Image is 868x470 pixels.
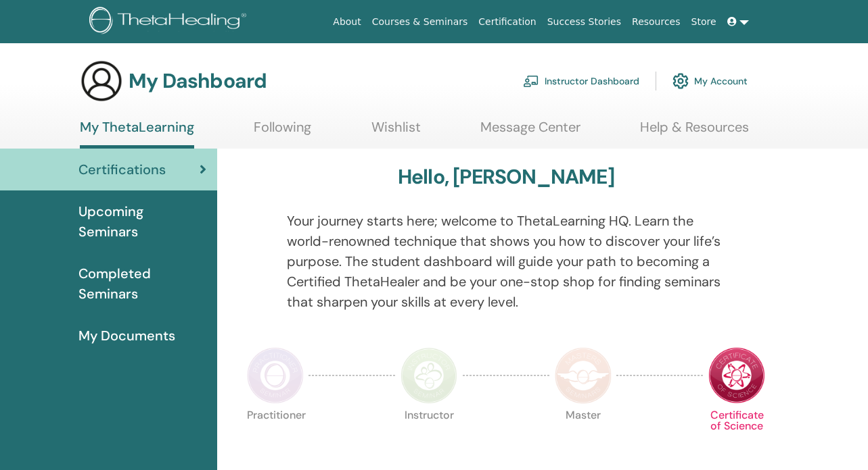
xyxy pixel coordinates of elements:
[523,75,539,87] img: chalkboard-teacher.svg
[640,119,749,145] a: Help & Resources
[708,347,765,404] img: Certificate of Science
[247,347,304,404] img: Practitioner
[80,59,123,103] img: generic-user-icon.jpg
[480,119,580,145] a: Message Center
[708,410,765,467] p: Certificate of Science
[78,325,175,346] span: My Documents
[523,66,639,96] a: Instructor Dashboard
[672,66,748,96] a: My Account
[555,347,612,404] img: Master
[473,9,541,34] a: Certification
[686,9,722,34] a: Store
[254,119,311,145] a: Following
[672,70,689,93] img: cog.svg
[247,410,304,467] p: Practitioner
[401,347,457,404] img: Instructor
[371,119,421,145] a: Wishlist
[287,211,725,312] p: Your journey starts here; welcome to ThetaLearning HQ. Learn the world-renowned technique that sh...
[89,7,251,37] img: logo.png
[129,69,267,93] h3: My Dashboard
[78,201,206,242] span: Upcoming Seminars
[327,9,366,34] a: About
[367,9,474,34] a: Courses & Seminars
[542,9,626,34] a: Success Stories
[78,263,206,304] span: Completed Seminars
[398,165,614,189] h3: Hello, [PERSON_NAME]
[555,410,612,467] p: Master
[626,9,686,34] a: Resources
[80,119,194,149] a: My ThetaLearning
[401,410,457,467] p: Instructor
[78,159,166,180] span: Certifications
